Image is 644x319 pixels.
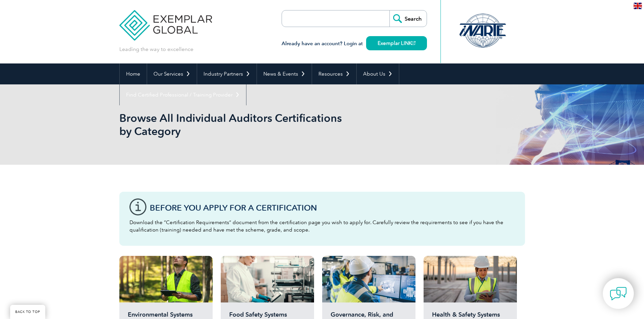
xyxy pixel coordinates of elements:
[610,285,627,302] img: contact-chat.png
[10,305,45,319] a: BACK TO TOP
[120,84,246,105] a: Find Certified Professional / Training Provider
[197,63,257,84] a: Industry Partners
[120,63,147,84] a: Home
[119,46,193,53] p: Leading the way to excellence
[150,204,515,212] h3: Before You Apply For a Certification
[634,3,642,9] img: en
[312,63,356,84] a: Resources
[129,219,515,234] p: Download the “Certification Requirements” document from the certification page you wish to apply ...
[257,63,312,84] a: News & Events
[357,63,399,84] a: About Us
[282,39,427,48] h3: Already have an account? Login at
[389,10,427,27] input: Search
[147,63,197,84] a: Our Services
[366,36,427,50] a: Exemplar LINK
[119,111,379,138] h1: Browse All Individual Auditors Certifications by Category
[412,41,415,45] img: open_square.png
